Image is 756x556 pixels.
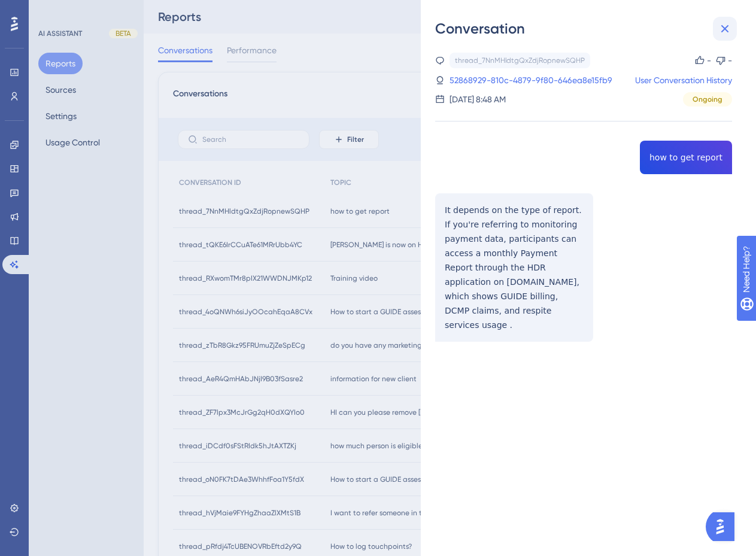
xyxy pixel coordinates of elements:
span: Need Help? [28,3,75,17]
div: - [728,53,732,68]
div: - [707,53,711,68]
div: thread_7NnMHldtgQxZdjRopnewSQHP [455,56,585,65]
span: Ongoing [693,95,722,104]
a: 52868929-810c-4879-9f80-646ea8e15fb9 [450,73,612,87]
div: [DATE] 8:48 AM [450,92,506,107]
a: User Conversation History [635,73,732,87]
iframe: UserGuiding AI Assistant Launcher [706,509,742,545]
div: Conversation [435,19,742,38]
